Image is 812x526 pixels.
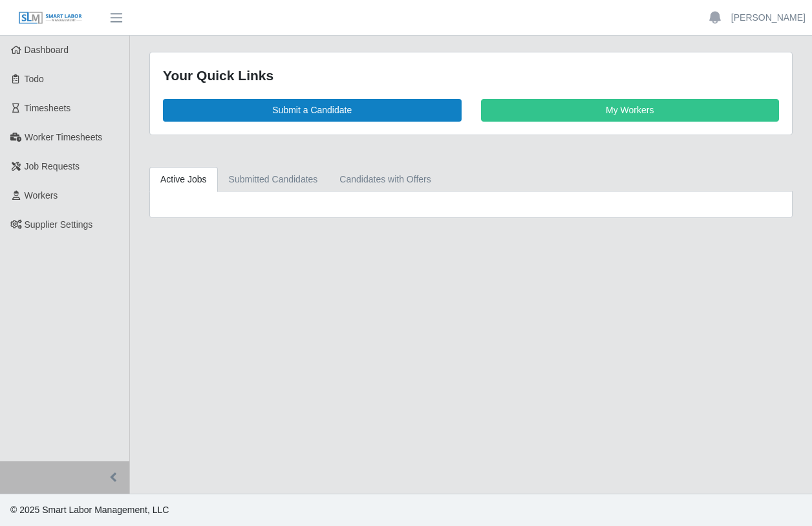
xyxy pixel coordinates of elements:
img: SLM Logo [18,11,83,25]
span: Workers [25,190,58,201]
span: Dashboard [25,45,69,55]
span: Worker Timesheets [25,132,102,142]
a: My Workers [481,99,780,122]
span: © 2025 Smart Labor Management, LLC [10,505,169,515]
span: Timesheets [25,103,71,113]
a: Submitted Candidates [218,167,329,192]
a: Candidates with Offers [328,167,442,192]
div: Your Quick Links [163,65,779,86]
span: Job Requests [25,161,80,171]
a: Submit a Candidate [163,99,462,122]
span: Todo [25,74,44,84]
a: Active Jobs [149,167,218,192]
span: Supplier Settings [25,219,93,230]
a: [PERSON_NAME] [731,11,806,25]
